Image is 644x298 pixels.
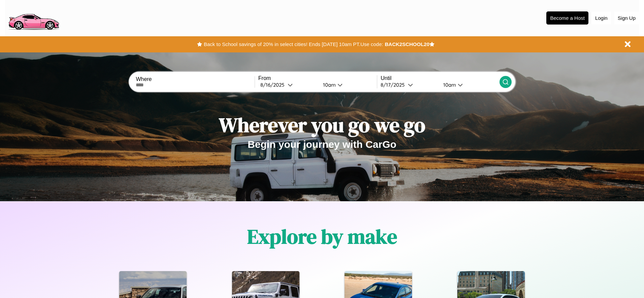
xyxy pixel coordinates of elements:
button: Login [592,12,611,24]
div: 8 / 16 / 2025 [260,82,288,88]
div: 10am [320,82,337,88]
label: Until [381,75,499,81]
button: Sign Up [614,12,639,24]
img: logo [5,3,62,32]
label: Where [136,76,254,82]
button: Back to School savings of 20% in select cities! Ends [DATE] 10am PT.Use code: [202,40,385,49]
h1: Explore by make [247,223,397,250]
div: 10am [440,82,458,88]
button: 8/16/2025 [258,81,318,88]
b: BACK2SCHOOL20 [385,41,429,47]
button: Become a Host [546,11,588,25]
div: 8 / 17 / 2025 [381,82,408,88]
label: From [258,75,377,81]
button: 10am [438,81,499,88]
button: 10am [318,81,377,88]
